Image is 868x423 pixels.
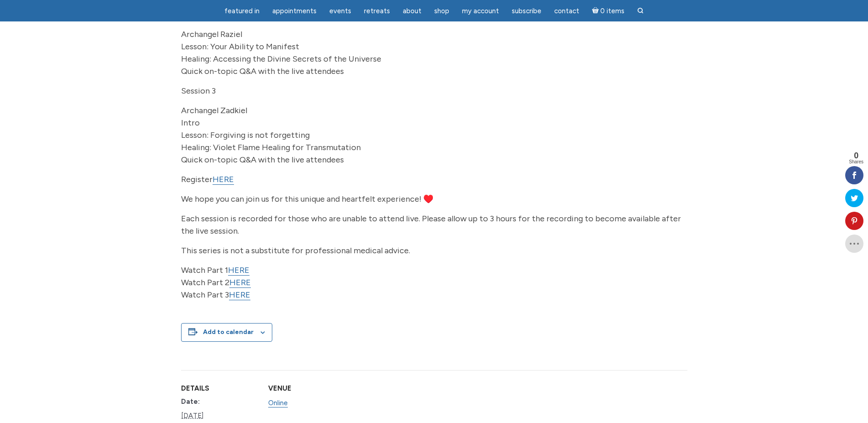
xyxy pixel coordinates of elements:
span: Lesson: Your Ability to Manifest [181,42,299,52]
a: Events [324,2,357,20]
a: Online [268,399,288,407]
button: View links to add events to your calendar [203,328,254,336]
p: Register [181,173,687,186]
span: Shop [434,7,449,15]
h2: Details [181,385,257,392]
span: Lesson: Forgiving is not forgetting [181,130,310,140]
span: Appointments [272,7,317,15]
span: Watch Part 2 [181,277,251,288]
a: About [397,2,427,20]
a: HERE [229,277,251,288]
a: Shop [429,2,455,20]
span: Shares [849,160,863,164]
span: Retreats [364,7,390,15]
span: featured in [224,7,260,15]
a: Cart0 items [587,1,630,20]
a: HERE [229,290,250,300]
a: Appointments [267,2,322,20]
a: Retreats [359,2,395,20]
span: My Account [462,7,499,15]
span: Session 3 [181,86,216,96]
span: Each session is recorded for those who are unable to attend live. Please allow up to 3 hours for ... [181,214,681,236]
a: My Account [457,2,504,20]
i: Cart [592,7,601,15]
a: Contact [549,2,585,20]
a: featured in [219,2,265,20]
span: 0 items [600,8,624,15]
span: Intro [181,118,200,128]
a: Subscribe [506,2,547,20]
span: 0 [849,151,863,160]
span: About [403,7,421,15]
h2: Venue [268,385,344,392]
a: HERE [228,265,249,276]
span: Subscribe [512,7,541,15]
dt: Date: [181,396,257,407]
span: Watch Part 1 [181,265,249,276]
span: Archangel Zadkiel [181,105,247,115]
span: Healing: Violet Flame Healing for Transmutation [181,142,361,152]
span: Archangel Raziel [181,29,242,39]
abbr: 2025-10-02 [181,412,203,420]
span: Contact [554,7,579,15]
span: This series is not a substitute for professional medical advice. [181,245,410,256]
span: We hope you can join us for this unique and heartfelt experience! ♥️ [181,194,433,204]
span: Events [329,7,351,15]
span: Quick on-topic Q&A with the live attendees [181,155,344,165]
span: Quick on-topic Q&A with the live attendees [181,66,344,76]
span: Watch Part 3 [181,290,250,300]
a: HERE [213,174,234,185]
span: Healing: Accessing the Divine Secrets of the Universe [181,54,381,64]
